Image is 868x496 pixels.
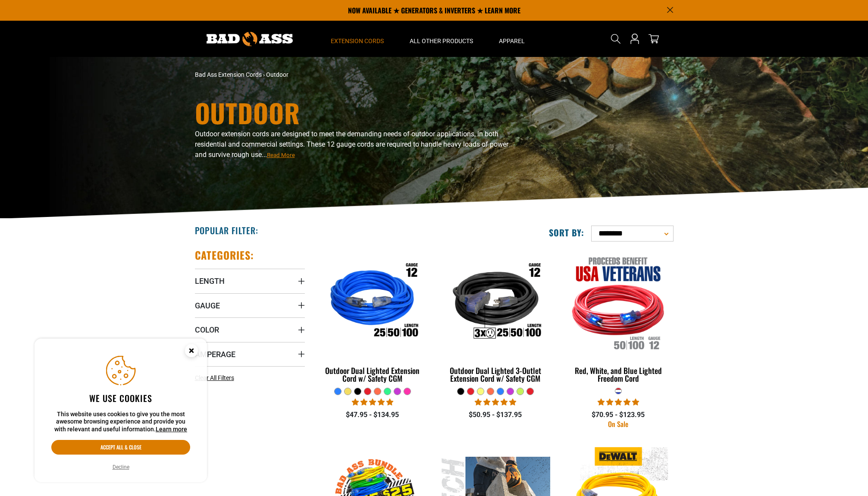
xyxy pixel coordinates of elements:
[440,248,550,387] a: Outdoor Dual Lighted 3-Outlet Extension Cord w/ Safety CGM Outdoor Dual Lighted 3-Outlet Extensio...
[195,301,220,311] span: Gauge
[318,253,427,352] img: Outdoor Dual Lighted Extension Cord w/ Safety CGM
[549,227,584,238] label: Sort by:
[486,21,538,57] summary: Apparel
[195,71,262,78] a: Bad Ass Extension Cords
[267,152,295,158] span: Read More
[563,421,673,427] div: On Sale
[195,100,510,126] h1: Outdoor
[195,276,225,286] span: Length
[331,37,384,45] span: Extension Cords
[263,71,265,78] span: ›
[475,398,516,406] span: 4.80 stars
[318,248,428,387] a: Outdoor Dual Lighted Extension Cord w/ Safety CGM Outdoor Dual Lighted Extension Cord w/ Safety CGM
[318,410,428,420] div: $47.95 - $134.95
[195,374,234,381] span: Clear All Filters
[51,411,190,433] p: This website uses cookies to give you the most awesome browsing experience and provide you with r...
[195,325,219,335] span: Color
[195,70,510,79] nav: breadcrumbs
[563,367,673,382] div: Red, White, and Blue Lighted Freedom Cord
[34,339,207,483] aside: Cookie Consent
[110,463,132,471] button: Decline
[156,426,187,433] a: Learn more
[563,248,673,387] a: Red, White, and Blue Lighted Freedom Cord Red, White, and Blue Lighted Freedom Cord
[195,342,305,366] summary: Amperage
[51,392,190,404] h2: We use cookies
[195,374,238,383] a: Clear All Filters
[440,410,550,420] div: $50.95 - $137.95
[195,269,305,293] summary: Length
[266,71,288,78] span: Outdoor
[441,253,550,352] img: Outdoor Dual Lighted 3-Outlet Extension Cord w/ Safety CGM
[207,32,293,46] img: Bad Ass Extension Cords
[195,248,254,262] h2: Categories:
[563,410,673,420] div: $70.95 - $123.95
[318,21,397,57] summary: Extension Cords
[499,37,525,45] span: Apparel
[195,293,305,317] summary: Gauge
[51,440,190,455] button: Accept all & close
[440,367,550,382] div: Outdoor Dual Lighted 3-Outlet Extension Cord w/ Safety CGM
[564,253,673,352] img: Red, White, and Blue Lighted Freedom Cord
[410,37,473,45] span: All Other Products
[598,398,639,406] span: 5.00 stars
[195,349,235,359] span: Amperage
[195,225,258,236] h2: Popular Filter:
[195,130,508,159] span: Outdoor extension cords are designed to meet the demanding needs of outdoor applications, in both...
[352,398,393,406] span: 4.82 stars
[397,21,486,57] summary: All Other Products
[609,32,623,46] summary: Search
[195,317,305,342] summary: Color
[318,367,428,382] div: Outdoor Dual Lighted Extension Cord w/ Safety CGM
